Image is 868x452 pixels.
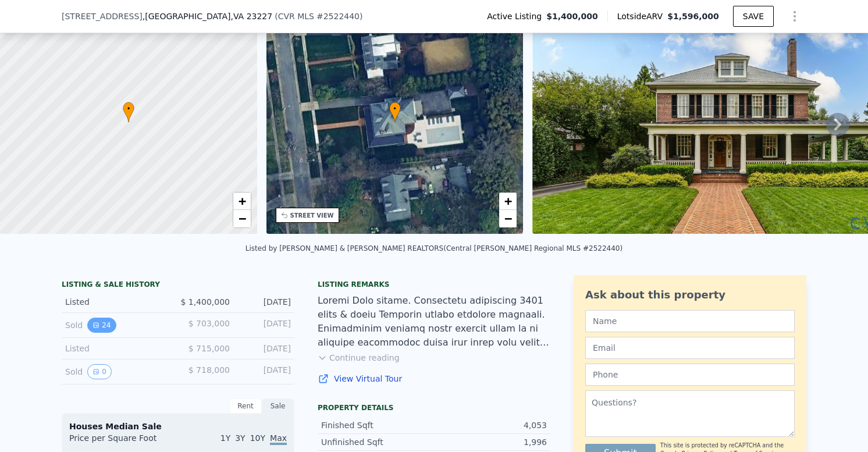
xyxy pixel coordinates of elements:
[233,193,251,210] a: Zoom in
[275,10,362,22] div: ( )
[585,310,795,332] input: Name
[585,287,795,303] div: Ask about this property
[246,244,622,252] div: Listed by [PERSON_NAME] & [PERSON_NAME] REALTORS (Central [PERSON_NAME] Regional MLS #2522440)
[239,364,291,379] div: [DATE]
[180,297,230,307] span: $ 1,400,000
[188,344,230,353] span: $ 715,000
[321,436,434,448] div: Unfinished Sqft
[499,193,517,210] a: Zoom in
[487,10,546,22] span: Active Listing
[235,433,245,443] span: 3Y
[87,364,112,379] button: View historical data
[230,12,272,21] span: , VA 23227
[123,104,134,114] span: •
[504,194,512,208] span: +
[65,343,169,354] div: Listed
[188,365,230,375] span: $ 718,000
[233,210,251,227] a: Zoom out
[318,280,550,289] div: Listing remarks
[617,10,667,22] span: Lotside ARV
[290,211,334,220] div: STREET VIEW
[389,104,401,114] span: •
[239,343,291,354] div: [DATE]
[318,352,400,364] button: Continue reading
[239,318,291,333] div: [DATE]
[250,433,265,443] span: 10Y
[434,419,547,431] div: 4,053
[270,433,287,445] span: Max
[278,12,314,21] span: CVR MLS
[585,337,795,359] input: Email
[546,10,598,22] span: $1,400,000
[143,10,272,22] span: , [GEOGRAPHIC_DATA]
[321,419,434,431] div: Finished Sqft
[229,398,262,414] div: Rent
[65,318,169,333] div: Sold
[62,10,143,22] span: [STREET_ADDRESS]
[389,102,401,122] div: •
[499,210,517,227] a: Zoom out
[65,296,169,308] div: Listed
[667,12,719,21] span: $1,596,000
[220,433,230,443] span: 1Y
[733,6,774,27] button: SAVE
[238,211,246,226] span: −
[87,318,116,333] button: View historical data
[69,432,178,451] div: Price per Square Foot
[318,403,550,412] div: Property details
[504,211,512,226] span: −
[65,364,169,379] div: Sold
[123,102,134,122] div: •
[69,421,287,432] div: Houses Median Sale
[783,5,806,28] button: Show Options
[262,398,294,414] div: Sale
[585,364,795,386] input: Phone
[62,280,294,291] div: LISTING & SALE HISTORY
[188,319,230,328] span: $ 703,000
[318,373,550,385] a: View Virtual Tour
[316,12,360,21] span: # 2522440
[238,194,246,208] span: +
[434,436,547,448] div: 1,996
[318,294,550,350] div: Loremi Dolo sitame. Consectetu adipiscing 3401 elits & doeiu Temporin utlabo etdolore magnaali. E...
[239,296,291,308] div: [DATE]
